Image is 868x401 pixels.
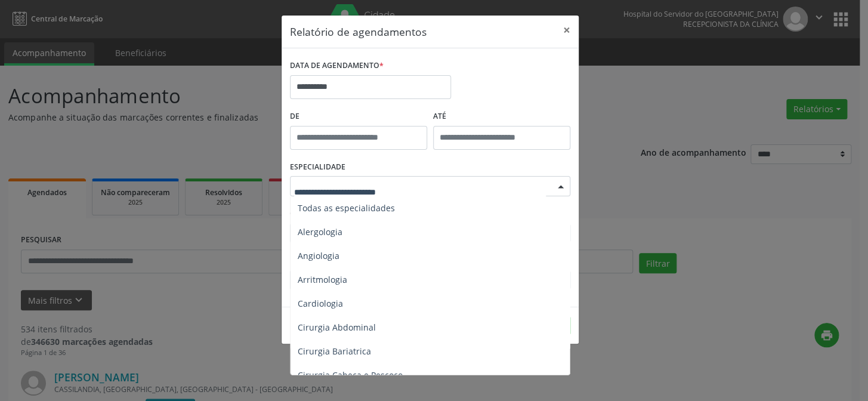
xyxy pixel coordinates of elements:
span: Angiologia [298,250,339,261]
span: Cirurgia Abdominal [298,322,376,333]
span: Cardiologia [298,298,343,309]
h5: Relatório de agendamentos [290,24,427,39]
label: ATÉ [433,107,570,126]
span: Cirurgia Bariatrica [298,346,371,357]
span: Cirurgia Cabeça e Pescoço [298,369,403,381]
label: ESPECIALIDADE [290,158,345,177]
span: Arritmologia [298,274,347,285]
label: De [290,107,427,126]
label: DATA DE AGENDAMENTO [290,57,384,75]
span: Alergologia [298,226,342,237]
button: Close [555,16,579,45]
span: Todas as especialidades [298,202,395,214]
